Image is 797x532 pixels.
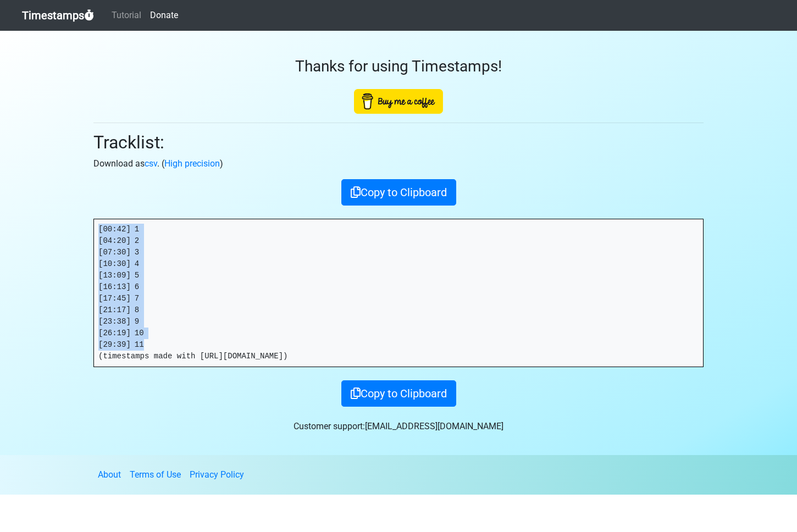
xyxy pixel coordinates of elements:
[341,179,456,206] button: Copy to Clipboard
[93,157,704,170] p: Download as . ( )
[164,158,220,169] a: High precision
[146,4,182,26] a: Donate
[22,4,94,26] a: Timestamps
[341,380,456,407] button: Copy to Clipboard
[93,57,704,76] h3: Thanks for using Timestamps!
[107,4,146,26] a: Tutorial
[354,89,443,114] img: Buy Me A Coffee
[130,469,181,480] a: Terms of Use
[94,219,703,367] pre: [00:42] 1 [04:20] 2 [07:30] 3 [10:30] 4 [13:09] 5 [16:13] 6 [17:45] 7 [21:17] 8 [23:38] 9 [26:19]...
[145,158,157,169] a: csv
[190,469,244,480] a: Privacy Policy
[98,469,121,480] a: About
[93,132,704,153] h2: Tracklist:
